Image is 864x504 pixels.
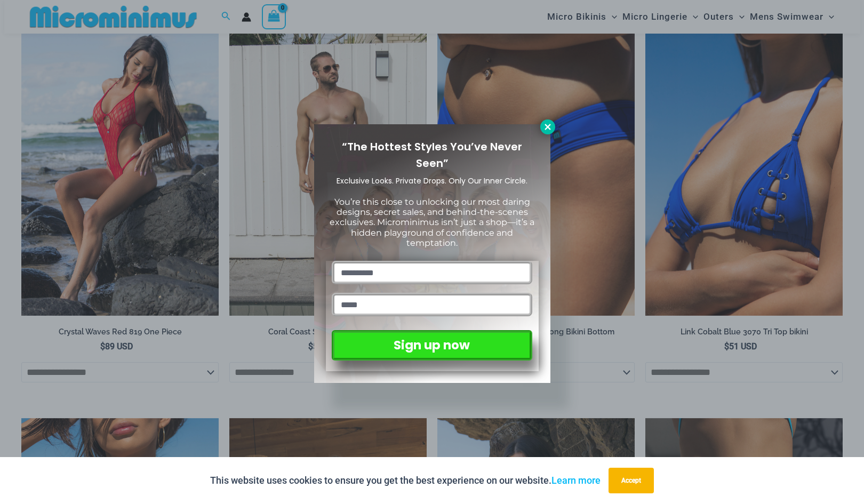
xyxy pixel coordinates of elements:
[330,197,534,248] span: You’re this close to unlocking our most daring designs, secret sales, and behind-the-scenes exclu...
[337,175,527,186] span: Exclusive Looks. Private Drops. Only Our Inner Circle.
[540,119,555,134] button: Close
[332,330,532,361] button: Sign up now
[210,473,601,489] p: This website uses cookies to ensure you get the best experience on our website.
[551,475,601,486] a: Learn more
[609,468,654,493] button: Accept
[342,139,522,171] span: “The Hottest Styles You’ve Never Seen”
